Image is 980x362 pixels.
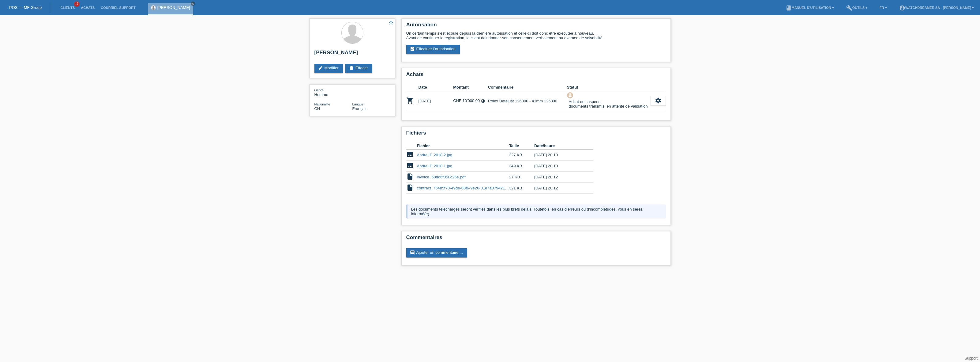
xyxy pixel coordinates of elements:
i: image [406,162,414,169]
i: assignment_turned_in [410,47,415,51]
i: edit [318,66,323,70]
i: POSP00028193 [406,97,414,104]
i: insert_drive_file [406,184,414,191]
i: settings [655,97,662,104]
i: image [406,151,414,158]
div: Les documents téléchargés seront vérifiés dans les plus brefs délais. Toutefois, en cas d’erreurs... [406,204,666,219]
span: Nationalité [314,102,330,106]
i: comment [410,250,415,255]
th: Taille [509,142,534,150]
th: Statut [567,84,651,91]
span: Français [352,106,368,111]
a: [PERSON_NAME] [157,5,190,10]
th: Date [419,84,453,91]
a: deleteEffacer [345,64,372,73]
td: [DATE] 20:13 [534,161,584,172]
div: Un certain temps s’est écoulé depuis la dernière autorisation et celle-ci doit donc être exécutée... [406,31,666,40]
a: Andre ID 2018 1.jpg [417,164,452,168]
td: [DATE] [419,91,453,111]
i: delete [349,66,354,70]
a: Achats [78,6,98,10]
a: buildOutils ▾ [843,6,870,10]
i: account_circle [899,5,905,11]
div: Homme [314,88,352,97]
i: book [786,5,792,11]
h2: Achats [406,71,666,81]
a: star_border [388,20,394,26]
h2: [PERSON_NAME] [314,50,390,59]
a: close [191,2,195,6]
h2: Commentaires [406,234,666,244]
i: insert_drive_file [406,173,414,180]
td: Rolex Datejust 126300 - 41mm 126300 [488,91,567,111]
a: FR ▾ [877,6,890,10]
span: Suisse [314,106,320,111]
th: Montant [453,84,488,91]
td: [DATE] 20:12 [534,183,584,194]
td: [DATE] 20:12 [534,172,584,183]
a: Clients [57,6,78,10]
span: Langue [352,102,364,106]
i: build [846,5,852,11]
td: CHF 10'000.00 [453,91,488,111]
a: contract_754b5f78-49de-88f6-9e26-31e7a879421c.pdf [417,186,514,190]
span: 17 [74,2,80,7]
a: Support [965,356,978,360]
i: close [191,2,194,5]
td: 349 KB [509,161,534,172]
span: Genre [314,88,324,92]
th: Date/heure [534,142,584,150]
a: account_circleWatchdreamer SA - [PERSON_NAME] ▾ [896,6,977,10]
td: 327 KB [509,150,534,161]
a: bookManuel d’utilisation ▾ [783,6,837,10]
a: Andre ID 2018 2.jpg [417,153,452,157]
a: Courriel Support [98,6,138,10]
td: [DATE] 20:13 [534,150,584,161]
a: commentAjouter un commentaire ... [406,248,467,257]
th: Commentaire [488,84,567,91]
a: assignment_turned_inEffectuer l’autorisation [406,45,460,54]
a: editModifier [314,64,343,73]
a: invoice_68dd6f050c26e.pdf [417,175,466,179]
a: POS — MF Group [9,5,42,10]
h2: Fichiers [406,130,666,139]
th: Fichier [417,142,509,150]
i: Taux fixes (36 versements) [481,99,485,103]
i: approval [568,93,572,97]
td: 321 KB [509,183,534,194]
td: 27 KB [509,172,534,183]
div: Achat en suspens documents transmis, en attente de validation [567,98,648,109]
i: star_border [388,20,394,25]
h2: Autorisation [406,22,666,31]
